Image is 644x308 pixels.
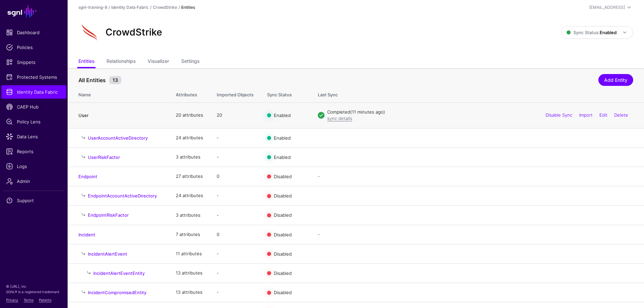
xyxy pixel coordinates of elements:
[4,4,64,19] a: SGNL
[88,135,148,141] a: UserAccountActiveDirectory
[274,193,292,198] span: Disabled
[579,112,593,118] a: Import
[88,212,129,218] a: EndpointRiskFactor
[1,130,66,143] a: Data Lens
[169,147,210,167] td: 3 attributes
[210,102,260,128] td: 20
[1,55,66,69] a: Snippets
[1,115,66,128] a: Policy Lens
[39,298,51,302] a: Patents
[169,244,210,263] td: 11 attributes
[177,4,181,10] div: /
[210,244,260,263] td: -
[181,5,195,10] strong: Entities
[327,109,633,116] div: Completed (11 minutes ago)
[6,29,62,36] span: Dashboard
[78,232,95,237] a: Incident
[6,197,62,204] span: Support
[327,116,352,121] a: sync details
[210,263,260,283] td: -
[68,85,169,102] th: Name
[169,263,210,283] td: 13 attributes
[274,270,292,276] span: Disabled
[567,30,617,35] span: Sync Status:
[6,44,62,51] span: Policies
[169,186,210,206] td: 24 attributes
[274,251,292,256] span: Disabled
[311,85,644,102] th: Last Sync
[1,174,66,188] a: Admin
[111,5,149,10] a: Identity Data Fabric
[169,85,210,102] th: Attributes
[169,225,210,244] td: 7 attributes
[6,89,62,95] span: Identity Data Fabric
[210,283,260,302] td: -
[614,112,628,118] a: Delete
[6,284,62,289] p: © [URL], Inc
[274,113,291,118] span: Enabled
[78,5,107,10] a: sgnl-training-8
[274,135,291,140] span: Enabled
[169,102,210,128] td: 20 attributes
[274,154,291,160] span: Enabled
[106,55,136,68] a: Relationships
[210,128,260,147] td: -
[6,59,62,66] span: Snippets
[169,283,210,302] td: 13 attributes
[210,147,260,167] td: -
[169,206,210,225] td: 3 attributes
[6,298,18,302] a: Privacy
[598,74,633,86] a: Add Entity
[1,100,66,114] a: CAEP Hub
[6,133,62,140] span: Data Lens
[589,4,625,10] div: [EMAIL_ADDRESS]
[107,4,111,10] div: /
[78,22,100,43] img: svg+xml;base64,PHN2ZyB3aWR0aD0iNjQiIGhlaWdodD0iNjQiIHZpZXdCb3g9IjAgMCA2NCA2NCIgZmlsbD0ibm9uZSIgeG...
[77,76,108,84] span: All Entities
[1,85,66,99] a: Identity Data Fabric
[210,206,260,225] td: -
[210,225,260,244] td: 0
[1,41,66,54] a: Policies
[153,5,177,10] a: CrowdStrike
[24,298,33,302] a: Terms
[318,173,320,179] app-datasources-item-entities-syncstatus: -
[210,186,260,206] td: -
[6,103,62,110] span: CAEP Hub
[600,30,617,35] strong: Enabled
[599,112,607,118] a: Edit
[274,174,292,179] span: Disabled
[169,128,210,147] td: 24 attributes
[6,148,62,155] span: Reports
[274,232,292,237] span: Disabled
[148,55,169,68] a: Visualizer
[88,290,146,295] a: IncidentCompromisedEntity
[1,145,66,158] a: Reports
[6,74,62,80] span: Protected Systems
[1,160,66,173] a: Logs
[105,27,162,38] h2: CrowdStrike
[78,55,94,68] a: Entities
[1,26,66,39] a: Dashboard
[88,251,127,257] a: IncidentAlertEvent
[169,167,210,186] td: 27 attributes
[260,85,311,102] th: Sync Status
[6,178,62,185] span: Admin
[6,118,62,125] span: Policy Lens
[1,70,66,84] a: Protected Systems
[78,113,89,118] a: User
[93,270,145,276] a: IncidentAlertEventEntity
[78,174,97,179] a: Endpoint
[318,232,320,237] app-datasources-item-entities-syncstatus: -
[109,76,121,84] small: 13
[546,112,572,118] a: Disable Sync
[181,55,199,68] a: Settings
[88,193,157,198] a: EndpointAccountActiveDirectory
[274,290,292,295] span: Disabled
[88,155,120,160] a: UserRiskFactor
[6,289,62,294] p: SGNL® is a registered trademark
[210,167,260,186] td: 0
[149,4,153,10] div: /
[6,163,62,170] span: Logs
[274,212,292,218] span: Disabled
